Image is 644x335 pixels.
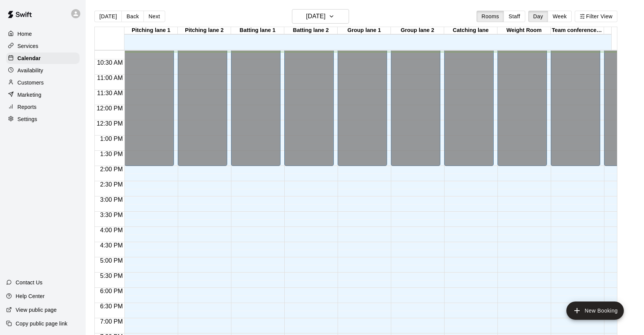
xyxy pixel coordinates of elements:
[98,181,125,188] span: 2:30 PM
[98,242,125,249] span: 4:30 PM
[18,67,43,74] p: Availability
[338,27,391,34] div: Group lane 1
[124,27,178,34] div: Pitching lane 1
[143,11,165,22] button: Next
[18,42,38,50] p: Services
[95,75,125,81] span: 11:00 AM
[98,151,125,157] span: 1:30 PM
[6,101,80,113] a: Reports
[98,212,125,218] span: 3:30 PM
[16,320,67,327] p: Copy public page link
[18,79,44,86] p: Customers
[497,27,551,34] div: Weight Room
[551,27,604,34] div: Team conference room
[6,53,80,64] a: Calendar
[6,40,80,52] a: Services
[178,27,231,34] div: Pitching lane 2
[284,27,338,34] div: Batting lane 2
[98,257,125,264] span: 5:00 PM
[18,54,41,62] p: Calendar
[292,9,349,24] button: [DATE]
[504,11,525,22] button: Staff
[18,103,37,111] p: Reports
[95,105,124,112] span: 12:00 PM
[98,227,125,233] span: 4:00 PM
[98,166,125,172] span: 2:00 PM
[98,136,125,142] span: 1:00 PM
[94,11,122,22] button: [DATE]
[391,27,444,34] div: Group lane 2
[18,91,41,99] p: Marketing
[98,273,125,279] span: 5:30 PM
[566,301,624,320] button: add
[16,292,45,300] p: Help Center
[6,28,80,40] a: Home
[95,59,125,66] span: 10:30 AM
[6,65,80,76] a: Availability
[95,90,125,96] span: 11:30 AM
[95,120,124,127] span: 12:30 PM
[98,303,125,309] span: 6:30 PM
[98,196,125,203] span: 3:00 PM
[6,77,80,88] a: Customers
[477,11,504,22] button: Rooms
[18,115,37,123] p: Settings
[16,306,57,314] p: View public page
[18,30,32,38] p: Home
[444,27,497,34] div: Catching lane
[231,27,284,34] div: Batting lane 1
[98,288,125,294] span: 6:00 PM
[548,11,572,22] button: Week
[121,11,144,22] button: Back
[528,11,548,22] button: Day
[575,11,617,22] button: Filter View
[6,89,80,100] a: Marketing
[16,279,43,286] p: Contact Us
[306,11,325,22] h6: [DATE]
[98,318,125,325] span: 7:00 PM
[6,113,80,125] a: Settings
